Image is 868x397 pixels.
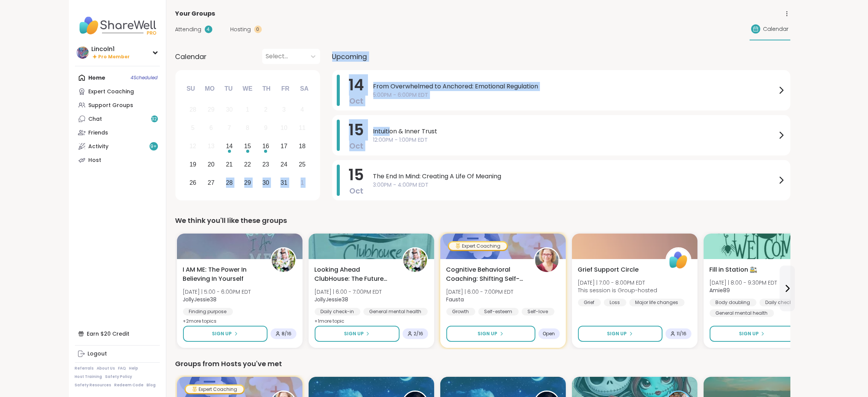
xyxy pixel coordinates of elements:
[246,104,249,115] div: 1
[182,80,199,97] div: Su
[578,287,658,294] span: This session is Group-hosted
[276,102,292,118] div: Not available Friday, October 3rd, 2025
[221,156,237,173] div: Choose Tuesday, October 21st, 2025
[373,181,777,189] span: 3:00PM - 4:00PM EDT
[190,159,196,170] div: 19
[373,82,777,91] span: From Overwhelmed to Anchored: Emotional Regulation
[264,104,268,115] div: 2
[315,296,349,303] b: JollyJessie38
[221,138,237,155] div: Choose Tuesday, October 14th, 2025
[363,308,428,315] div: General mental health
[115,383,144,388] a: Redeem Code
[414,331,424,337] span: 2 / 16
[710,326,795,342] button: Sign Up
[263,159,269,170] div: 23
[186,386,244,393] div: Expert Coaching
[315,308,360,315] div: Daily check-in
[667,248,690,272] img: ShareWell
[478,330,498,337] span: Sign Up
[349,96,363,106] span: Oct
[263,141,269,151] div: 16
[175,26,202,34] span: Attending
[89,102,134,109] div: Support Groups
[294,102,311,118] div: Not available Saturday, October 4th, 2025
[239,156,256,173] div: Choose Wednesday, October 22nd, 2025
[276,138,292,155] div: Choose Friday, October 17th, 2025
[147,383,156,388] a: Blog
[244,159,251,170] div: 22
[226,159,233,170] div: 21
[203,156,219,173] div: Choose Monday, October 20th, 2025
[254,26,262,33] div: 0
[75,366,94,371] a: Referrals
[677,331,687,337] span: 11 / 16
[203,120,219,136] div: Not available Monday, October 6th, 2025
[280,123,287,133] div: 10
[239,80,256,97] div: We
[276,174,292,191] div: Choose Friday, October 31st, 2025
[294,174,311,191] div: Choose Saturday, November 1st, 2025
[332,51,367,62] span: Upcoming
[403,248,427,272] img: JollyJessie38
[578,326,663,342] button: Sign Up
[75,383,111,388] a: Safety Resources
[349,164,364,186] span: 15
[710,287,730,294] b: Amie89
[226,141,233,151] div: 14
[294,138,311,155] div: Choose Saturday, October 18th, 2025
[89,129,108,137] div: Friends
[75,327,160,341] div: Earn $20 Credit
[296,80,312,97] div: Sa
[226,178,233,188] div: 28
[208,178,215,188] div: 27
[299,123,306,133] div: 11
[258,102,274,118] div: Not available Thursday, October 2nd, 2025
[280,159,287,170] div: 24
[315,265,394,283] span: Looking Ahead ClubHouse: The Future Awaits You !
[258,120,274,136] div: Not available Thursday, October 9th, 2025
[185,102,201,118] div: Not available Sunday, September 28th, 2025
[97,366,115,371] a: About Us
[277,80,294,97] div: Fr
[75,153,160,167] a: Host
[629,299,685,306] div: Major life changes
[183,308,233,315] div: Finding purpose
[272,248,295,272] img: JollyJessie38
[184,101,311,192] div: month 2025-10
[478,308,519,315] div: Self-esteem
[209,123,213,133] div: 6
[446,288,514,296] span: [DATE] | 6:00 - 7:00PM EDT
[258,156,274,173] div: Choose Thursday, October 23rd, 2025
[75,12,160,39] img: ShareWell Nav Logo
[92,45,130,53] div: Lincoln1
[152,116,157,122] span: 32
[175,9,215,18] span: Your Groups
[301,178,304,188] div: 1
[373,127,777,136] span: Intuition & Inner Trust
[604,299,626,306] div: Loss
[276,156,292,173] div: Choose Friday, October 24th, 2025
[373,91,777,99] span: 5:00PM - 6:00PM EDT
[315,326,400,342] button: Sign Up
[244,178,251,188] div: 29
[578,279,658,287] span: [DATE] | 7:00 - 8:00PM EDT
[89,88,134,96] div: Expert Coaching
[446,308,475,315] div: Growth
[208,104,215,115] div: 29
[221,174,237,191] div: Choose Tuesday, October 28th, 2025
[220,80,237,97] div: Tu
[190,178,196,188] div: 26
[543,331,555,337] span: Open
[226,104,233,115] div: 30
[239,174,256,191] div: Choose Wednesday, October 29th, 2025
[183,326,268,342] button: Sign Up
[710,299,757,306] div: Body doubling
[208,141,215,151] div: 13
[607,330,627,337] span: Sign Up
[185,138,201,155] div: Not available Sunday, October 12th, 2025
[349,141,363,151] span: Oct
[522,308,554,315] div: Self-love
[175,51,207,62] span: Calendar
[150,143,157,150] span: 9 +
[212,330,232,337] span: Sign Up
